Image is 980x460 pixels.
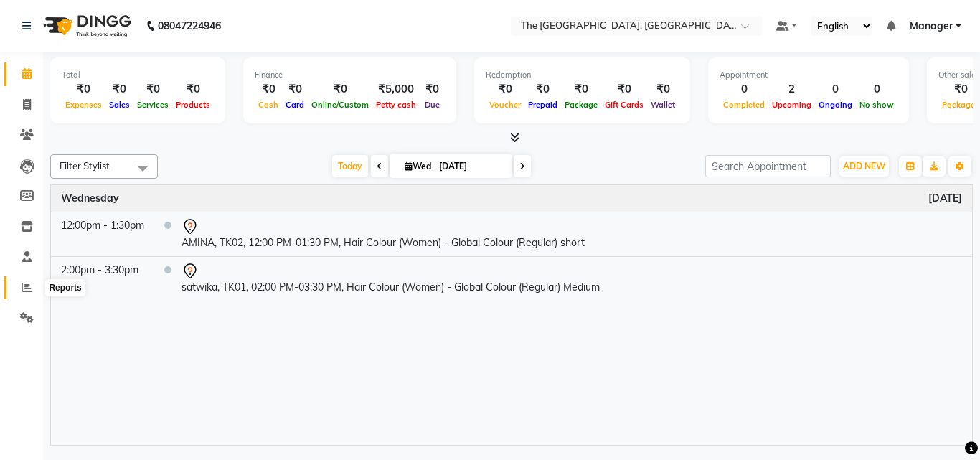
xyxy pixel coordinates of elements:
[401,161,435,172] span: Wed
[928,191,962,206] a: September 3, 2025
[133,100,172,110] span: Services
[420,81,445,98] div: ₹0
[815,81,856,98] div: 0
[839,156,889,177] button: ADD NEW
[171,212,972,256] td: AMINA, TK02, 12:00 PM-01:30 PM, Hair Colour (Women) - Global Colour (Regular) short
[372,81,420,98] div: ₹5,000
[856,100,897,110] span: No show
[255,69,445,81] div: Finance
[768,100,815,110] span: Upcoming
[60,160,110,172] span: Filter Stylist
[720,81,768,98] div: 0
[486,100,524,110] span: Voucher
[705,155,831,177] input: Search Appointment
[62,100,105,110] span: Expenses
[37,6,135,46] img: logo
[910,19,953,34] span: Manager
[61,191,119,206] a: September 3, 2025
[843,161,885,172] span: ADD NEW
[421,100,443,110] span: Due
[308,81,372,98] div: ₹0
[768,81,815,98] div: 2
[856,81,897,98] div: 0
[255,100,282,110] span: Cash
[601,100,647,110] span: Gift Cards
[561,81,601,98] div: ₹0
[171,256,972,301] td: satwika, TK01, 02:00 PM-03:30 PM, Hair Colour (Women) - Global Colour (Regular) Medium
[172,81,214,98] div: ₹0
[282,81,308,98] div: ₹0
[486,69,679,81] div: Redemption
[332,155,368,177] span: Today
[486,81,524,98] div: ₹0
[524,100,561,110] span: Prepaid
[561,100,601,110] span: Package
[601,81,647,98] div: ₹0
[647,100,679,110] span: Wallet
[255,81,282,98] div: ₹0
[647,81,679,98] div: ₹0
[720,69,897,81] div: Appointment
[308,100,372,110] span: Online/Custom
[435,156,507,177] input: 2025-09-03
[51,212,154,256] td: 12:00pm - 1:30pm
[51,185,972,212] th: September 3, 2025
[720,100,768,110] span: Completed
[815,100,856,110] span: Ongoing
[105,100,133,110] span: Sales
[45,279,85,296] div: Reports
[133,81,172,98] div: ₹0
[62,69,214,81] div: Total
[105,81,133,98] div: ₹0
[372,100,420,110] span: Petty cash
[172,100,214,110] span: Products
[282,100,308,110] span: Card
[524,81,561,98] div: ₹0
[158,6,221,46] b: 08047224946
[62,81,105,98] div: ₹0
[51,256,154,301] td: 2:00pm - 3:30pm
